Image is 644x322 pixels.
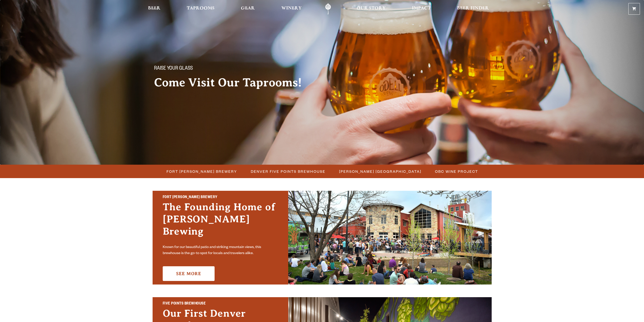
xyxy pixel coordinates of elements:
[187,6,215,10] span: Taprooms
[319,3,338,15] a: Odell Home
[248,168,328,175] a: Denver Five Points Brewhouse
[336,168,424,175] a: [PERSON_NAME] [GEOGRAPHIC_DATA]
[163,168,240,175] a: Fort [PERSON_NAME] Brewery
[457,6,489,10] span: Beer Finder
[435,168,478,175] span: OBC Wine Project
[409,3,434,15] a: Impact
[163,194,278,201] h2: Fort [PERSON_NAME] Brewery
[432,168,481,175] a: OBC Wine Project
[357,6,386,10] span: Our Story
[281,6,302,10] span: Winery
[412,6,431,10] span: Impact
[163,301,278,307] h2: Five Points Brewhouse
[288,191,492,285] img: Fort Collins Brewery & Taproom'
[454,3,492,15] a: Beer Finder
[145,3,164,15] a: Beer
[183,3,218,15] a: Taprooms
[163,266,215,281] a: See More
[167,168,237,175] span: Fort [PERSON_NAME] Brewery
[251,168,325,175] span: Denver Five Points Brewhouse
[154,66,193,72] span: Raise your glass
[339,168,421,175] span: [PERSON_NAME] [GEOGRAPHIC_DATA]
[241,6,255,10] span: Gear
[154,76,312,89] h2: Come Visit Our Taprooms!
[148,6,160,10] span: Beer
[278,3,305,15] a: Winery
[163,201,278,242] h3: The Founding Home of [PERSON_NAME] Brewing
[163,244,278,257] p: Known for our beautiful patio and striking mountain views, this brewhouse is the go-to spot for l...
[238,3,258,15] a: Gear
[353,3,389,15] a: Our Story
